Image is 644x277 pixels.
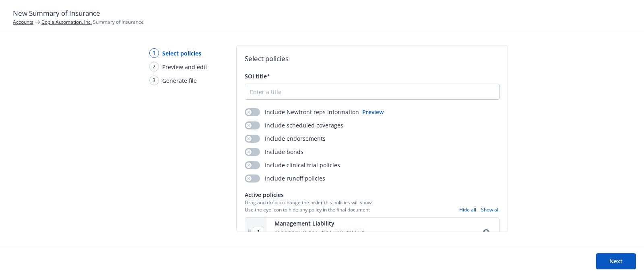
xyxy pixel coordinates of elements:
div: 1 [149,48,159,58]
div: Include runoff policies [245,174,325,183]
a: Accounts [13,18,33,25]
button: Preview [362,108,384,116]
h2: Select policies [245,53,500,64]
div: 2 [149,62,159,72]
div: Include Newfront reps information [245,108,359,116]
span: Select policies [162,49,201,57]
div: Include bonds [245,148,303,156]
a: Copia Automation, Inc. [41,18,92,25]
div: Include scheduled coverages [245,121,343,129]
div: Include clinical trial policies [245,161,340,169]
div: 3 [149,76,159,85]
div: Management LiabilityAXIS00002531-003 - $2M D&O- $1M EPLAXIS Capital-[DATE]to[DATE] [245,217,500,246]
span: Summary of Insurance [41,18,144,25]
span: Generate file [162,76,197,85]
span: SOI title* [245,72,270,80]
div: - [459,206,500,213]
span: Preview and edit [162,63,207,71]
button: Show all [481,206,500,213]
input: Enter a title [245,84,499,99]
span: Active policies [245,191,373,199]
h1: New Summary of Insurance [13,8,631,18]
div: Management Liability [275,219,365,228]
div: Include endorsements [245,134,326,143]
span: Drag and drop to change the order this policies will show. Use the eye icon to hide any policy in... [245,199,373,213]
button: Hide all [459,206,476,213]
div: AXIS00002531-003 - $2M D&O- $1M EPL [275,229,365,236]
button: Next [596,253,636,269]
